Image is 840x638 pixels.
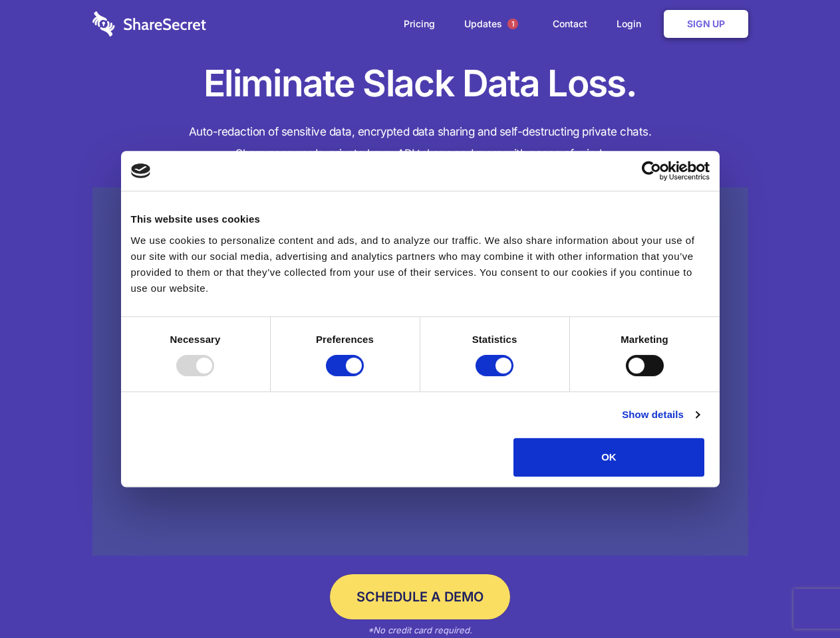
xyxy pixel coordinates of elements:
a: Usercentrics Cookiebot - opens in a new window [593,161,710,181]
a: Schedule a Demo [330,574,510,619]
em: *No credit card required. [368,625,472,635]
strong: Marketing [621,334,668,345]
a: Contact [539,3,601,45]
div: We use cookies to personalize content and ads, and to analyze our traffic. We also share informat... [131,233,710,296]
strong: Preferences [316,334,374,345]
h1: Eliminate Slack Data Loss. [92,60,748,108]
strong: Statistics [472,334,517,345]
a: Sign Up [664,10,748,38]
a: Pricing [390,3,448,45]
a: Show details [622,407,699,423]
img: logo-wordmark-white-trans-d4663122ce5f474addd5e946df7df03e33cb6a1c49d2221995e7729f52c070b2.svg [92,11,206,37]
h4: Auto-redaction of sensitive data, encrypted data sharing and self-destructing private chats. Shar... [92,121,748,165]
img: logo [131,163,151,178]
div: This website uses cookies [131,211,710,227]
span: 1 [507,19,518,29]
a: Wistia video thumbnail [92,187,748,556]
strong: Necessary [170,334,221,345]
button: OK [513,438,704,477]
a: Login [603,3,661,45]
